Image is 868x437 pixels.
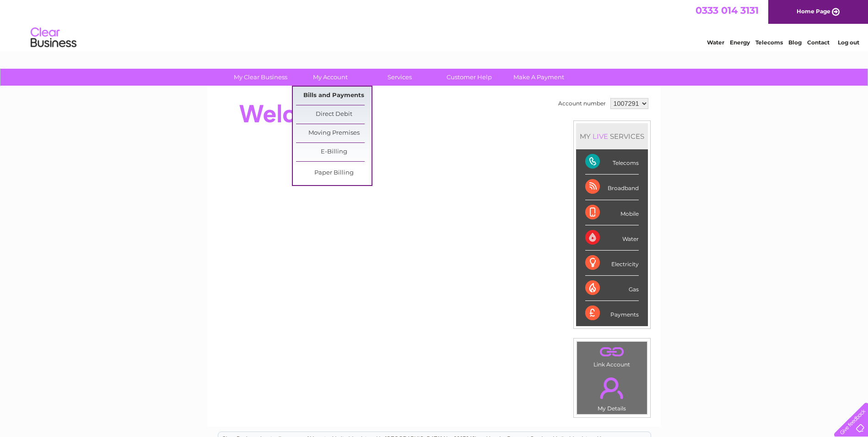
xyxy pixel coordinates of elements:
[707,39,724,46] a: Water
[223,69,298,86] a: My Clear Business
[577,341,647,370] td: Link Account
[431,69,507,86] a: Customer Help
[296,124,372,142] a: Moving Premises
[577,370,647,415] td: My Details
[296,105,372,124] a: Direct Debit
[501,69,577,86] a: Make A Payment
[838,39,859,46] a: Log out
[788,39,802,46] a: Blog
[585,276,639,301] div: Gas
[730,39,750,46] a: Energy
[585,149,639,175] div: Telecoms
[807,39,830,46] a: Contact
[579,372,645,404] a: .
[585,200,639,225] div: Mobile
[296,143,372,161] a: E-Billing
[585,225,639,251] div: Water
[591,132,610,141] div: LIVE
[695,5,759,16] a: 0333 014 3131
[556,96,608,111] td: Account number
[585,301,639,326] div: Payments
[292,69,368,86] a: My Account
[362,69,437,86] a: Services
[579,344,645,360] a: .
[585,175,639,200] div: Broadband
[218,5,651,44] div: Clear Business is a trading name of Verastar Limited (registered in [GEOGRAPHIC_DATA] No. 3667643...
[576,123,648,149] div: MY SERVICES
[30,24,77,52] img: logo.png
[585,251,639,276] div: Electricity
[296,87,372,105] a: Bills and Payments
[296,164,372,182] a: Paper Billing
[755,39,783,46] a: Telecoms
